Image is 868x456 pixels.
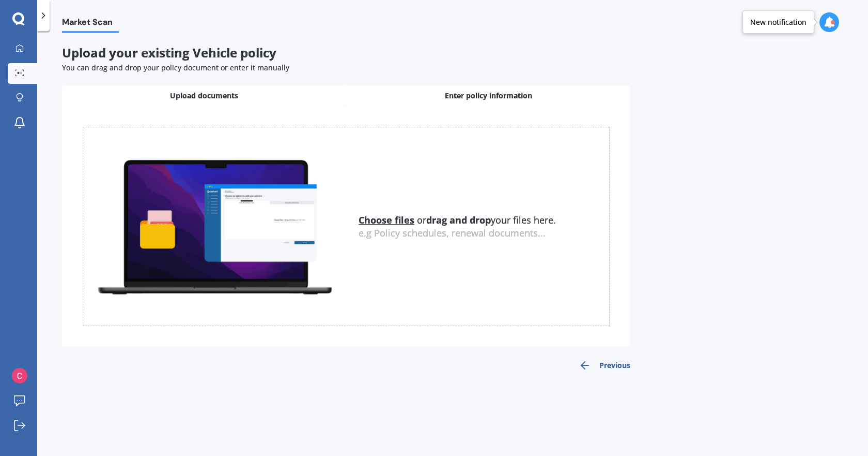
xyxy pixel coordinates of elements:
span: Upload your existing Vehicle policy [62,44,276,61]
span: You can drag and drop your policy document or enter it manually [62,63,289,72]
span: Market Scan [62,17,119,31]
img: upload.de96410c8ce839c3fdd5.gif [83,154,346,299]
span: Enter policy information [445,91,532,101]
img: ACg8ocJtdmXPxidhEWANbIEStGT_BtY4AzYtZYnZRoNfHcaApLn5mbTD=s96-c [12,368,27,384]
div: e.g Policy schedules, renewal documents... [359,228,609,239]
span: or your files here. [359,214,556,226]
div: New notification [750,17,807,27]
span: Upload documents [170,91,238,101]
button: Previous [579,359,630,372]
u: Choose files [359,214,414,226]
b: drag and drop [426,214,491,226]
